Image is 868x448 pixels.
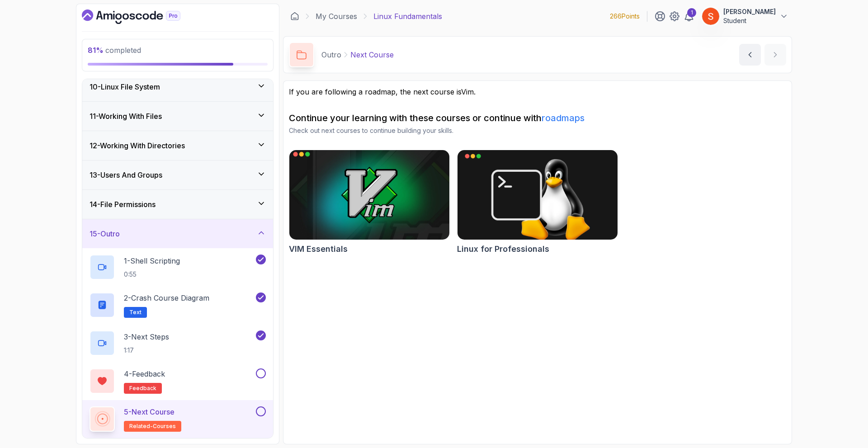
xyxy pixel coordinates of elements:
a: Vim [461,87,474,96]
p: Student [723,16,776,25]
p: 1:17 [124,346,169,355]
h3: 14 - File Permissions [90,199,156,210]
button: 15-Outro [82,219,273,248]
p: 4 - Feedback [124,368,165,379]
p: 5 - Next Course [124,406,175,417]
a: My Courses [316,11,357,22]
p: Next Course [350,49,394,60]
button: 11-Working With Files [82,102,273,131]
a: VIM Essentials cardVIM Essentials [289,150,450,255]
span: completed [88,46,141,55]
a: Dashboard [82,9,201,24]
a: Dashboard [290,12,299,21]
button: 5-Next Courserelated-courses [90,406,266,432]
img: Linux for Professionals card [458,150,618,240]
button: 1-Shell Scripting0:55 [90,255,266,280]
p: Outro [321,49,341,60]
img: VIM Essentials card [285,148,453,242]
a: roadmaps [542,113,585,123]
h3: 13 - Users And Groups [90,170,162,180]
button: 2-Crash Course DiagramText [90,292,266,318]
h2: VIM Essentials [289,243,348,255]
h3: 12 - Working With Directories [90,140,185,151]
span: feedback [129,385,156,392]
span: Text [129,309,142,316]
h2: Continue your learning with these courses or continue with [289,112,786,124]
img: user profile image [702,8,719,25]
button: 4-Feedbackfeedback [90,368,266,394]
p: 266 Points [610,12,640,21]
p: 0:55 [124,270,180,279]
button: user profile image[PERSON_NAME]Student [702,7,788,25]
button: 3-Next Steps1:17 [90,330,266,356]
p: 1 - Shell Scripting [124,255,180,266]
p: Check out next courses to continue building your skills. [289,126,786,135]
h2: Linux for Professionals [457,243,549,255]
span: related-courses [129,423,176,430]
button: next content [764,44,786,66]
p: 2 - Crash Course Diagram [124,292,209,303]
p: 3 - Next Steps [124,331,169,342]
button: 10-Linux File System [82,72,273,101]
p: [PERSON_NAME] [723,7,776,16]
div: 1 [687,8,696,17]
h3: 11 - Working With Files [90,111,162,122]
span: 81 % [88,46,104,55]
h3: 10 - Linux File System [90,81,160,92]
button: 14-File Permissions [82,190,273,219]
a: 1 [684,11,694,22]
a: Linux for Professionals cardLinux for Professionals [457,150,618,255]
button: 13-Users And Groups [82,160,273,189]
h3: 15 - Outro [90,228,120,239]
button: 12-Working With Directories [82,131,273,160]
button: previous content [739,44,761,66]
p: If you are following a roadmap, the next course is . [289,86,786,97]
